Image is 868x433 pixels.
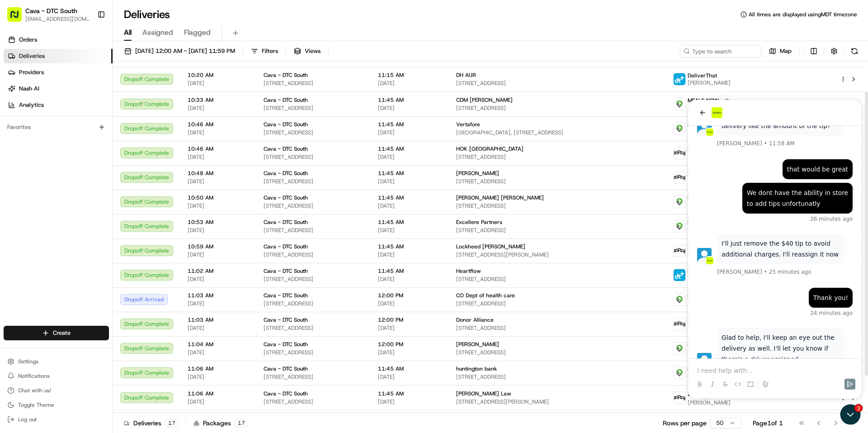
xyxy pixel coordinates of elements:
span: [DATE] [188,251,249,258]
button: Notifications [4,370,109,382]
div: 17 [235,419,248,427]
span: MEALS NOW [688,195,719,202]
span: huntington bank [456,365,497,372]
span: Donor Alliance [456,316,494,324]
span: [DATE] [188,105,249,112]
span: 10:20 AM [188,71,249,79]
button: Cava - DTC South [25,6,77,15]
img: zifty-logo-trans-sq.png [674,147,685,159]
span: [DATE] [378,300,442,307]
img: melas_now_logo.png [674,367,685,379]
span: [STREET_ADDRESS] [264,300,363,307]
span: Cava - DTC South [264,316,308,324]
span: Notifications [18,372,50,380]
span: [PERSON_NAME] [688,300,731,307]
span: [DATE] [188,202,249,209]
span: [STREET_ADDRESS] [456,105,659,112]
span: Settings [18,358,38,365]
span: Samher [PERSON_NAME] [688,251,752,258]
span: [DATE] [188,398,249,405]
span: [DATE] [378,153,442,161]
span: 11:03 AM [188,292,249,299]
button: Views [290,45,325,57]
span: Deliveries [19,52,45,60]
span: 11:06 AM [188,365,249,372]
span: All times are displayed using MDT timezone [749,11,857,18]
span: Toggle Theme [18,401,54,409]
span: DH AUR [456,71,476,79]
span: 11:45 AM [378,219,442,226]
span: [STREET_ADDRESS] [456,153,659,161]
span: 11:02 AM [188,267,249,275]
div: Favorites [4,120,109,134]
span: Flagged [184,27,211,38]
span: [DATE] [378,276,442,283]
span: Zifty [688,317,699,324]
span: CDM [PERSON_NAME] [456,96,513,104]
span: 11:45 AM [378,145,442,152]
span: [STREET_ADDRESS] [264,178,363,185]
img: zifty-logo-trans-sq.png [674,171,685,183]
span: Cava - DTC South [264,243,308,250]
span: [STREET_ADDRESS] [264,398,363,405]
span: Cava - DTC South [264,267,308,275]
span: Log out [18,416,37,423]
span: Cava - DTC South [264,71,308,79]
span: [DATE] [188,129,249,136]
span: Zifty [688,390,699,398]
span: [PERSON_NAME] [456,170,499,177]
button: Cava - DTC South[EMAIL_ADDRESS][DOMAIN_NAME] [4,4,94,25]
input: Type to search [680,45,761,57]
iframe: Customer support window [688,100,862,399]
span: 10:53 AM [188,219,249,226]
span: Providers [19,68,44,76]
span: Zifty [688,170,699,177]
span: [DATE] [378,349,442,356]
span: [DATE] [188,300,249,307]
span: [DATE] [378,202,442,209]
span: [PERSON_NAME] [688,226,731,233]
span: Create [53,329,71,337]
span: [STREET_ADDRESS] [264,227,363,234]
span: [PERSON_NAME] [688,79,731,86]
span: Heartflow [456,267,481,275]
span: [DATE] [188,349,249,356]
button: Settings [4,355,109,368]
span: 11:03 AM [188,316,249,324]
span: Cava - DTC South [264,145,308,152]
span: [STREET_ADDRESS] [456,349,659,356]
span: 11:06 AM [188,390,249,397]
span: Orders [19,36,37,44]
span: [DATE] [378,227,442,234]
span: [PERSON_NAME] [688,348,731,356]
span: Cava - DTC South [264,121,308,128]
span: Map [780,47,792,55]
a: Orders [4,33,113,47]
span: [STREET_ADDRESS] [456,80,659,87]
span: Zifty [688,243,699,251]
span: [STREET_ADDRESS] [456,202,659,209]
span: [DATE] [378,105,442,112]
span: [STREET_ADDRESS] [456,324,659,332]
img: melas_now_logo.png [674,196,685,208]
div: Deliveries [124,419,179,428]
button: [EMAIL_ADDRESS][DOMAIN_NAME] [25,15,90,23]
img: melas_now_logo.png [674,294,685,305]
span: 11:45 AM [378,121,442,128]
span: [STREET_ADDRESS] [456,178,659,185]
span: All [124,27,132,38]
span: [STREET_ADDRESS] [456,300,659,307]
span: 10:50 AM [188,194,249,201]
span: Excellere Partners [456,219,502,226]
img: profile_deliverthat_partner.png [674,73,685,85]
